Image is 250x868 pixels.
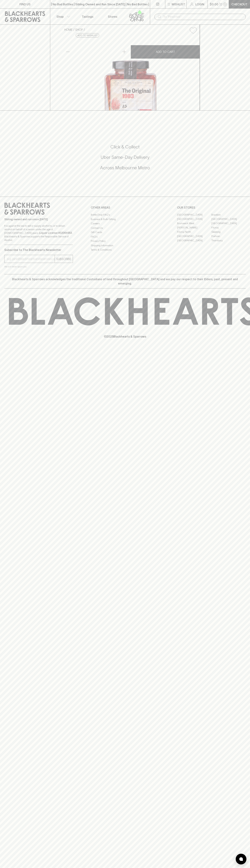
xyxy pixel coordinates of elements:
[91,248,159,252] a: Terms & Conditions
[177,205,246,210] p: OUR STORES
[55,255,73,263] button: SUBSCRIBE
[131,45,200,59] button: ADD TO CART
[91,235,159,239] a: FAQ's
[76,33,99,38] button: Add to wishlist
[91,213,159,217] a: Bottle Drop FAQ's
[19,2,31,6] p: FIND US
[91,226,159,230] a: Contact Us
[211,225,246,230] a: Fitzroy
[56,257,71,261] p: SUBSCRIBE
[7,277,243,286] p: Blackhearts & Sparrows acknowledges the traditional Custodians of land throughout [GEOGRAPHIC_DAT...
[177,238,211,243] a: [GEOGRAPHIC_DATA]
[177,230,211,234] a: Fitzroy North
[91,205,159,210] p: OTHER AREAS
[172,2,185,6] p: Wishlist
[100,9,125,24] a: Stores
[56,14,64,19] p: Shop
[195,2,204,6] p: Login
[108,14,117,19] p: Stores
[239,857,243,861] img: bubble-icon
[177,213,211,217] a: [GEOGRAPHIC_DATA]
[4,248,73,252] p: Subscribe to The Blackhearts Newsletter
[177,234,211,238] a: [GEOGRAPHIC_DATA]
[7,256,55,262] input: e.g. jane@blackheartsandsparrows.com.au
[188,26,198,35] button: Add to wishlist
[4,218,73,221] p: Sibling owned and run since [DATE]
[64,28,73,31] a: HOME
[211,234,246,238] a: Prahran
[75,9,100,24] a: Tastings
[91,243,159,248] a: Shipping Information
[50,9,75,24] button: Shop
[4,130,246,189] div: Call to action block
[224,3,226,5] p: 0
[211,213,246,217] a: Braddon
[231,2,247,6] p: Checkout
[4,154,246,160] h5: Uber Same-Day Delivery
[177,217,211,221] a: [GEOGRAPHIC_DATA]
[82,14,93,19] p: Tastings
[211,230,246,234] a: Geelong
[91,239,159,243] a: Privacy Policy
[163,14,243,20] input: Try "Pinot noir"
[75,28,83,31] a: SHOP
[39,231,72,234] strong: Liquor License #32064953
[156,50,175,54] p: ADD TO CART
[4,224,73,242] p: It is against the law to sell or supply alcohol to, or to obtain alcohol on behalf of a person un...
[91,221,159,226] a: Careers
[177,221,211,225] a: Brunswick West
[91,230,159,235] a: Gift Cards
[177,225,211,230] a: [PERSON_NAME]
[4,144,246,150] h5: Click & Collect
[91,217,159,221] a: Business & Bulk Gifting
[4,265,73,268] p: We will never spam you
[210,2,218,6] p: $0.00
[211,238,246,243] a: Thornbury
[4,165,246,171] h5: Across Melbourne Metro
[61,37,200,110] img: 30924.png
[211,221,246,225] a: [GEOGRAPHIC_DATA]
[211,217,246,221] a: [GEOGRAPHIC_DATA]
